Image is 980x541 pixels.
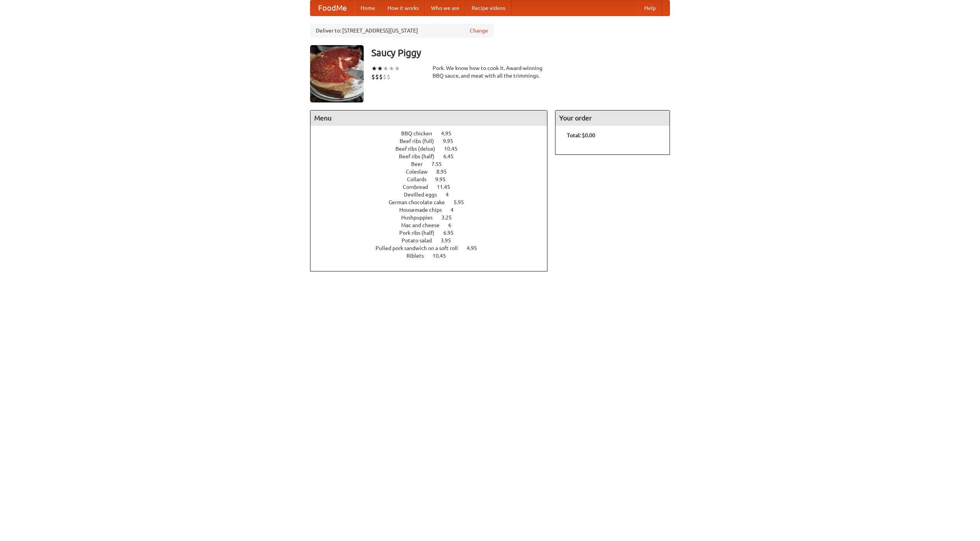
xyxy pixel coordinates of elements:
li: ★ [383,64,389,73]
span: 10.45 [433,253,454,259]
span: Pulled pork sandwich on a soft roll [376,245,465,251]
span: 3.95 [441,237,459,244]
li: ★ [377,64,383,73]
li: $ [383,73,387,81]
a: Home [354,0,381,16]
a: Recipe videos [465,0,511,16]
span: Potato salad [402,237,439,244]
a: Cornbread 11.45 [403,184,464,190]
span: 5.95 [454,199,472,205]
a: Help [638,0,662,16]
img: angular.jpg [310,45,364,102]
a: Beef ribs (full) 9.95 [400,138,467,144]
span: 10.45 [444,146,465,152]
li: $ [375,73,379,81]
a: Hushpuppies 3.25 [401,214,466,221]
div: Deliver to: [STREET_ADDRESS][US_STATE] [310,24,494,37]
a: Potato salad 3.95 [402,237,465,244]
span: Hushpuppies [401,214,440,221]
span: 8.95 [436,169,454,175]
h3: Saucy Piggy [371,45,670,60]
a: Change [470,27,488,34]
span: Beef ribs (delux) [395,146,443,152]
span: Mac and cheese [401,222,447,228]
span: Beef ribs (half) [399,153,442,159]
span: Beer [411,161,430,167]
span: Beef ribs (full) [400,138,442,144]
a: Beef ribs (delux) 10.45 [395,146,472,152]
span: 9.95 [435,176,453,182]
a: Housemade chips 4 [399,207,468,213]
li: ★ [371,64,377,73]
span: Pork ribs (half) [399,230,442,236]
li: ★ [389,64,394,73]
span: 11.45 [437,184,458,190]
span: 3.25 [441,214,459,221]
span: Cornbread [403,184,436,190]
span: 4 [446,192,456,198]
span: Riblets [407,253,431,259]
a: Mac and cheese 6 [401,222,465,228]
li: $ [371,73,375,81]
div: Pork. We know how to cook it. Award-winning BBQ sauce, and meat with all the trimmings. [433,64,547,80]
span: Coleslaw [406,169,435,175]
a: FoodMe [310,0,354,16]
a: Pulled pork sandwich on a soft roll 4.95 [376,245,491,251]
a: BBQ chicken 4.95 [401,130,465,136]
a: Devilled eggs 4 [404,192,463,198]
span: 9.95 [443,138,461,144]
span: 4.95 [467,245,485,251]
b: Total: $0.00 [567,132,595,138]
span: 7.55 [431,161,449,167]
h4: Menu [310,110,547,126]
span: 4 [451,207,461,213]
span: 6 [448,222,459,228]
span: German chocolate cake [389,199,452,205]
span: Devilled eggs [404,192,444,198]
a: Who we are [425,0,465,16]
h4: Your order [555,110,670,126]
a: Beef ribs (half) 6.45 [399,153,468,159]
a: Riblets 10.45 [407,253,460,259]
span: 4.95 [441,130,459,136]
span: 6.95 [443,230,461,236]
span: 6.45 [443,153,461,159]
a: German chocolate cake 5.95 [389,199,478,205]
span: Collards [407,176,434,182]
li: $ [387,73,390,81]
a: How it works [381,0,425,16]
a: Beer 7.55 [411,161,456,167]
span: BBQ chicken [401,130,440,136]
a: Pork ribs (half) 6.95 [399,230,468,236]
span: Housemade chips [399,207,449,213]
a: Coleslaw 8.95 [406,169,461,175]
a: Collards 9.95 [407,176,460,182]
li: ★ [394,64,400,73]
li: $ [379,73,383,81]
